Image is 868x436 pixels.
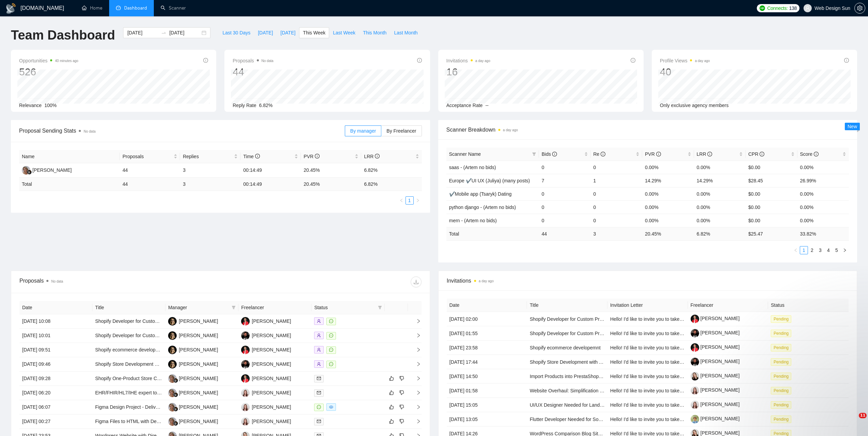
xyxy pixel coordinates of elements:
span: dashboard [116,5,121,10]
td: $28.45 [746,174,797,187]
a: [PERSON_NAME] [691,387,740,393]
a: Shopify Store Development with API Integration [95,361,196,367]
span: 11 [859,413,867,418]
button: like [387,417,396,425]
span: Pending [771,358,791,366]
span: Re [593,151,606,157]
img: DS [241,360,250,369]
td: 0.00% [642,200,694,214]
a: Shopify ecommerce developemnt [95,347,166,352]
a: mern - (Artem no bids) [449,218,497,223]
span: By manager [350,128,376,134]
span: filter [531,149,538,159]
a: MC[PERSON_NAME] [168,404,218,409]
span: filter [378,305,382,310]
img: NR [168,346,177,354]
img: c1XGIR80b-ujuyfVcW6A3kaqzQZRcZzackAGyi0NecA1iqtpIyJxhaP9vgsW63mpYE [691,329,699,337]
li: 2 [808,246,816,254]
td: 6.82% [361,163,422,178]
iframe: Intercom live chat [845,413,861,429]
span: Bids [542,151,557,157]
a: NR[PERSON_NAME] [168,361,218,366]
td: 20.45% [301,163,361,178]
span: Proposals [122,153,172,160]
th: Replies [180,150,240,163]
span: info-circle [552,152,557,156]
span: [DATE] [258,29,273,36]
div: [PERSON_NAME] [252,403,291,411]
div: [PERSON_NAME] [179,317,218,325]
a: [PERSON_NAME] [691,430,740,436]
img: JP [241,417,250,426]
a: Pending [771,359,794,364]
span: message [329,333,333,337]
span: message [329,319,333,323]
img: MC [168,403,177,411]
span: info-circle [417,58,422,63]
a: Shopify Developer for Custom Product Configurator Integration [95,318,228,324]
button: like [387,389,396,397]
td: 14.29% [694,174,746,187]
div: [PERSON_NAME] [252,317,291,325]
a: Shopify Developer for Custom Product Configurator Integration [95,333,228,338]
a: 4 [825,246,832,254]
th: Proposals [120,150,180,163]
span: Last 30 Days [222,29,250,36]
a: JP[PERSON_NAME] [241,404,291,409]
td: 0 [591,187,643,200]
span: info-circle [601,152,605,156]
span: Pending [771,315,791,323]
div: [PERSON_NAME] [179,346,218,354]
a: [PERSON_NAME] [691,402,740,407]
span: like [389,404,394,410]
span: Scanner Name [449,151,481,157]
td: 0 [591,200,643,214]
span: info-circle [375,154,380,159]
span: Last Month [394,29,417,36]
button: Last 30 Days [219,27,254,38]
img: AT [241,346,250,354]
td: 6.82 % [361,178,422,191]
a: Pending [771,330,794,336]
img: c1lA9BsF5ekLmkb4qkoMBbm_RNtTuon5aV-MajedG1uHbc9xb_758DYF03Xihb5AW5 [691,372,699,380]
span: info-circle [203,58,208,63]
span: Pending [771,416,791,423]
div: [PERSON_NAME] [179,375,218,382]
button: This Week [299,27,329,38]
img: JP [241,389,250,397]
div: [PERSON_NAME] [32,166,72,174]
div: [PERSON_NAME] [179,403,218,411]
a: MC[PERSON_NAME] [168,418,218,424]
a: 1 [406,197,413,204]
span: Profile Views [660,57,710,65]
span: LRR [697,151,712,157]
span: info-circle [814,152,819,156]
li: 3 [816,246,824,254]
img: DS [241,331,250,340]
td: $0.00 [746,187,797,200]
span: right [416,198,420,202]
button: Last Week [329,27,359,38]
span: filter [232,305,236,310]
div: 16 [446,65,490,78]
span: info-circle [315,154,320,159]
img: MC [168,374,177,383]
img: AT [241,374,250,383]
img: NR [168,331,177,340]
span: dislike [399,419,404,424]
span: PVR [645,151,661,157]
span: dislike [399,376,404,381]
a: Figma Design Project - Deliverable Creation [95,404,188,410]
button: This Month [359,27,390,38]
a: Shopify One-Product Store Creation with English/French Copy & Translation [95,376,256,381]
span: like [389,419,394,424]
a: Figma Files to HTML with Design [95,419,165,424]
span: Opportunities [19,57,78,65]
td: 0 [539,200,591,214]
img: gigradar-bm.png [173,392,178,397]
button: dislike [398,389,406,397]
img: gigradar-bm.png [173,407,178,411]
img: JP [241,403,250,411]
a: JP[PERSON_NAME] [241,390,291,395]
span: Proposal Sending Stats [19,126,345,135]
